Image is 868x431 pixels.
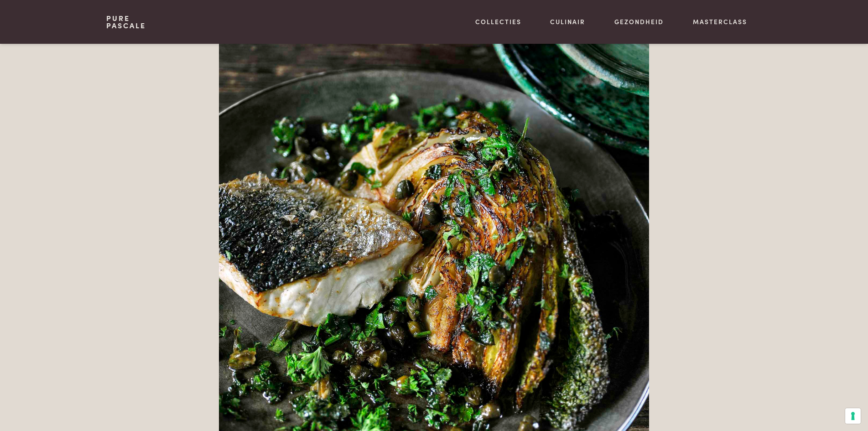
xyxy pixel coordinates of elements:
a: Gezondheid [614,17,664,26]
button: Uw voorkeuren voor toestemming voor trackingtechnologieën [845,408,861,424]
a: Masterclass [693,17,747,26]
a: Culinair [550,17,585,26]
a: Collecties [475,17,521,26]
a: PurePascale [106,15,146,29]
